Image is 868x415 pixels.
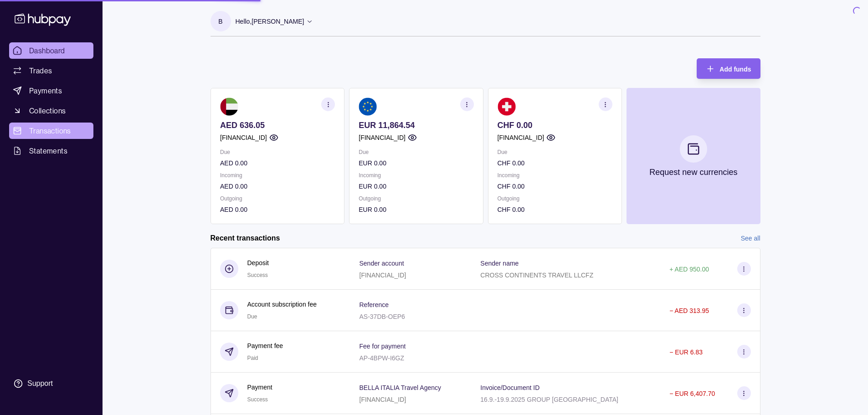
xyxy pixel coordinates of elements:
p: Account subscription fee [247,299,317,309]
p: EUR 11,864.54 [359,120,473,130]
p: AED 636.05 [220,120,335,130]
span: Add funds [719,66,751,73]
p: CHF 0.00 [497,158,612,168]
p: AED 0.00 [220,181,335,191]
p: Outgoing [497,194,612,204]
a: Collections [9,102,93,119]
p: Incoming [359,170,473,180]
p: Deposit [247,258,269,268]
p: BELLA ITALIA Travel Agency [360,384,442,391]
span: Success [247,272,268,278]
img: eu [359,97,377,116]
p: [FINANCIAL_ID] [360,272,406,279]
span: Dashboard [29,45,65,56]
a: Transactions [9,123,93,139]
span: Statements [29,145,67,156]
p: Fee for payment [360,343,406,350]
span: Due [247,313,257,320]
button: Add funds [697,58,760,79]
p: EUR 0.00 [359,181,473,191]
p: AED 0.00 [220,158,335,168]
p: AED 0.00 [220,205,335,215]
div: Support [27,379,53,389]
p: EUR 0.00 [359,158,473,168]
p: Request new currencies [649,167,737,177]
span: Collections [29,105,66,116]
span: Trades [29,65,52,76]
p: EUR 0.00 [359,205,473,215]
p: Outgoing [359,194,473,204]
p: CHF 0.00 [497,181,612,191]
img: ae [220,97,238,116]
p: Reference [360,301,389,308]
a: See all [741,233,760,243]
p: CHF 0.00 [497,120,612,130]
img: ch [497,97,515,116]
button: Request new currencies [626,88,760,224]
a: Dashboard [9,42,93,59]
a: Payments [9,82,93,99]
p: Sender account [360,260,404,267]
p: Invoice/Document ID [480,384,539,391]
p: − AED 313.95 [669,307,709,314]
p: Incoming [220,170,335,180]
p: Sender name [480,260,519,267]
p: CHF 0.00 [497,205,612,215]
h2: Recent transactions [211,233,280,243]
span: Success [247,396,268,403]
p: 16.9.-19.9.2025 GROUP [GEOGRAPHIC_DATA] [480,396,618,403]
p: [FINANCIAL_ID] [497,133,544,143]
p: + AED 950.00 [669,266,709,273]
p: [FINANCIAL_ID] [220,133,267,143]
p: − EUR 6,407.70 [669,390,715,397]
p: Due [220,147,335,157]
a: Support [9,374,93,393]
p: Payment fee [247,341,283,351]
p: Due [497,147,612,157]
p: Hello, [PERSON_NAME] [236,16,304,26]
p: Due [359,147,473,157]
span: Paid [247,355,258,361]
a: Statements [9,143,93,159]
p: Incoming [497,170,612,180]
p: B [218,16,222,26]
a: Trades [9,62,93,79]
span: Transactions [29,125,71,136]
span: Payments [29,85,62,96]
p: AS-37DB-OEP6 [360,313,405,320]
p: [FINANCIAL_ID] [359,133,406,143]
p: Outgoing [220,194,335,204]
p: CROSS CONTINENTS TRAVEL LLCFZ [480,272,593,279]
p: Payment [247,382,272,392]
p: AP-4BPW-I6GZ [360,354,405,362]
p: − EUR 6.83 [669,348,703,356]
p: [FINANCIAL_ID] [360,396,406,403]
